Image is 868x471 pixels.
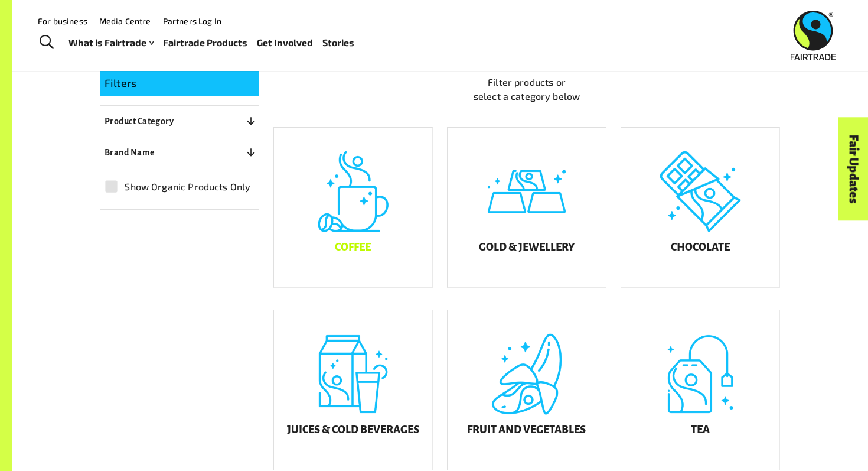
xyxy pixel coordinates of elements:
a: Fruit and Vegetables [447,310,606,470]
p: Brand Name [105,145,155,160]
a: Toggle Search [32,28,61,57]
button: Brand Name [100,142,259,163]
a: For business [38,16,87,26]
a: Stories [322,34,354,51]
a: Juices & Cold Beverages [273,310,433,470]
h5: Chocolate [671,242,730,254]
a: Media Centre [99,16,151,26]
p: Filters [105,75,254,91]
a: Get Involved [257,34,313,51]
a: What is Fairtrade [68,34,154,51]
a: Coffee [273,127,433,288]
h5: Coffee [335,242,371,254]
h5: Gold & Jewellery [479,242,575,254]
p: Filter products or select a category below [273,75,780,103]
a: Fairtrade Products [163,34,247,51]
img: Fairtrade Australia New Zealand logo [791,11,836,60]
a: Gold & Jewellery [447,127,606,288]
h5: Juices & Cold Beverages [287,424,419,436]
h5: Fruit and Vegetables [467,424,586,436]
p: Product Category [105,114,174,128]
a: Chocolate [621,127,780,288]
a: Tea [621,310,780,470]
span: Show Organic Products Only [125,180,250,194]
h5: Tea [691,424,710,436]
a: Partners Log In [163,16,221,26]
button: Product Category [100,111,259,132]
